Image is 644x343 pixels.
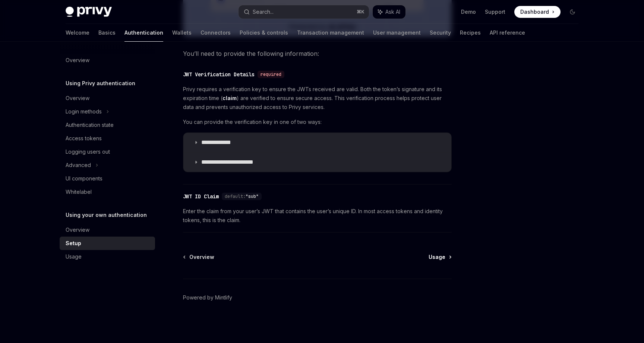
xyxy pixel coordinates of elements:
div: Overview [66,225,89,234]
span: You’ll need to provide the following information: [183,48,452,59]
span: Ask AI [385,8,400,16]
span: Overview [189,253,214,261]
span: Dashboard [520,8,549,16]
button: Ask AI [373,5,405,19]
div: Search... [253,7,274,16]
a: Powered by Mintlify [183,294,232,301]
a: Policies & controls [240,24,288,42]
div: Login methods [66,107,102,116]
span: default: [225,193,246,199]
a: Wallets [172,24,192,42]
span: ⌘ K [357,9,364,15]
span: "sub" [246,193,259,199]
h5: Using Privy authentication [66,79,135,88]
div: JWT Verification Details [183,71,255,78]
div: Whitelabel [66,187,92,196]
a: Transaction management [297,24,364,42]
h5: Using your own authentication [66,211,147,219]
a: Setup [60,237,155,250]
a: API reference [490,24,525,42]
a: Overview [184,253,214,261]
a: Recipes [460,24,481,42]
img: dark logo [66,7,112,17]
div: Overview [66,94,89,103]
div: Access tokens [66,134,102,143]
span: You can provide the verification key in one of two ways: [183,118,452,126]
a: Welcome [66,24,89,42]
div: Authentication state [66,121,114,129]
div: Logging users out [66,147,110,156]
a: Authentication [124,24,163,42]
span: Privy requires a verification key to ensure the JWTs received are valid. Both the token’s signatu... [183,85,452,112]
a: Security [430,24,451,42]
button: Search...⌘K [239,5,369,19]
div: JWT ID Claim [183,193,219,200]
div: Advanced [66,161,91,170]
a: Authentication state [60,118,155,132]
a: Connectors [201,24,231,42]
a: Overview [60,54,155,67]
div: UI components [66,174,102,183]
a: claim [222,95,237,102]
a: Basics [98,24,116,42]
span: Enter the claim from your user’s JWT that contains the user’s unique ID. In most access tokens an... [183,207,452,225]
a: Usage [429,253,451,261]
span: Usage [429,253,445,261]
a: Usage [60,250,155,263]
a: User management [373,24,421,42]
div: Setup [66,239,81,248]
a: Overview [60,92,155,105]
div: Overview [66,56,89,65]
a: UI components [60,172,155,185]
a: Logging users out [60,145,155,158]
div: required [258,71,284,78]
button: Toggle dark mode [566,6,578,18]
a: Support [485,8,505,16]
a: Dashboard [514,6,561,18]
div: Usage [66,252,82,261]
a: Overview [60,223,155,237]
a: Demo [461,8,476,16]
a: Whitelabel [60,185,155,199]
a: Access tokens [60,132,155,145]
